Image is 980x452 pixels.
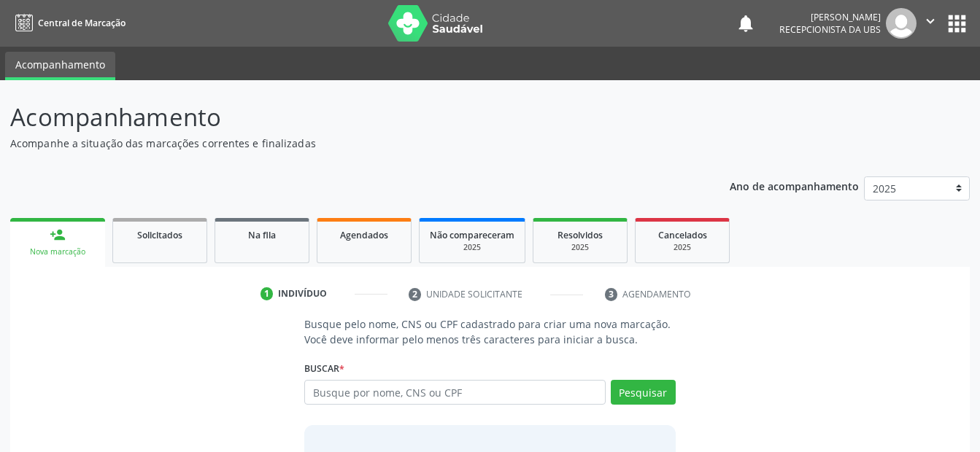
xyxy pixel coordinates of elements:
p: Acompanhamento [10,99,682,136]
span: Central de Marcação [38,17,126,29]
button: Pesquisar [611,380,676,405]
a: Acompanhamento [5,52,115,80]
p: Acompanhe a situação das marcações correntes e finalizadas [10,136,682,151]
div: Nova marcação [20,246,95,257]
label: Buscar [304,357,344,380]
span: Solicitados [137,229,182,241]
span: Cancelados [658,229,707,241]
a: Central de Marcação [10,11,126,35]
div: [PERSON_NAME] [779,11,881,23]
p: Ano de acompanhamento [730,176,859,195]
div: person_add [50,227,66,243]
button: notifications [736,13,756,34]
input: Busque por nome, CNS ou CPF [304,380,605,405]
span: Recepcionista da UBS [779,23,881,36]
i:  [922,13,938,29]
div: Indivíduo [278,287,327,300]
div: 1 [261,287,274,300]
div: 2025 [646,242,719,253]
button: apps [944,11,970,36]
p: Busque pelo nome, CNS ou CPF cadastrado para criar uma nova marcação. Você deve informar pelo men... [304,316,675,347]
span: Agendados [340,229,388,241]
div: 2025 [544,242,617,253]
span: Na fila [248,229,276,241]
button:  [917,8,944,39]
span: Resolvidos [557,229,603,241]
img: img [886,8,917,39]
div: 2025 [430,242,514,253]
span: Não compareceram [430,229,514,241]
